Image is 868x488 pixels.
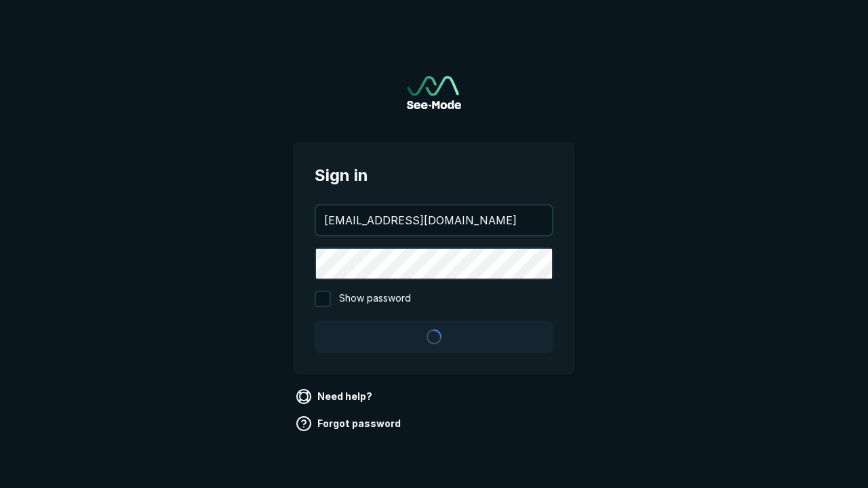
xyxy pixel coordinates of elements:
span: Show password [339,291,411,307]
a: Need help? [293,386,378,407]
img: See-Mode Logo [407,76,461,109]
input: your@email.com [316,205,552,235]
a: Forgot password [293,413,406,434]
a: Go to sign in [407,76,461,109]
span: Sign in [315,163,553,188]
